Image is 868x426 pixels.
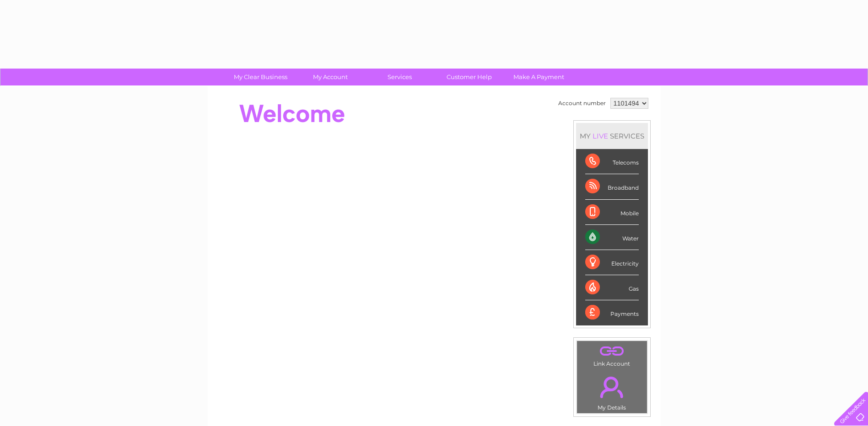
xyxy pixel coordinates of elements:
[585,225,639,250] div: Water
[431,69,507,85] a: Customer Help
[585,200,639,225] div: Mobile
[576,123,648,149] div: MY SERVICES
[501,69,577,85] a: Make A Payment
[579,343,645,359] a: .
[585,174,639,199] div: Broadband
[292,69,368,85] a: My Account
[585,300,639,325] div: Payments
[585,275,639,300] div: Gas
[556,96,608,111] td: Account number
[362,69,437,85] a: Services
[579,371,645,403] a: .
[591,132,610,140] div: LIVE
[577,369,647,414] td: My Details
[577,341,647,369] td: Link Account
[223,69,298,85] a: My Clear Business
[585,250,639,275] div: Electricity
[585,149,639,174] div: Telecoms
